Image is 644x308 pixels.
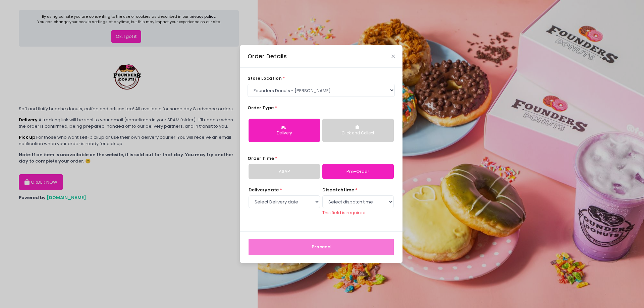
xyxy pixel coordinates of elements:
button: Delivery [249,119,320,142]
span: Order Type [248,105,274,111]
span: Delivery date [249,187,279,193]
span: dispatch time [322,187,354,193]
a: ASAP [249,164,320,179]
div: This field is required [322,209,394,216]
button: Close [391,55,395,58]
a: Pre-Order [322,164,394,179]
div: Delivery [253,130,315,136]
span: store location [248,75,282,81]
button: Click and Collect [322,119,394,142]
button: Proceed [249,239,394,255]
div: Click and Collect [327,130,389,136]
span: Order Time [248,155,274,162]
div: Order Details [248,52,287,61]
